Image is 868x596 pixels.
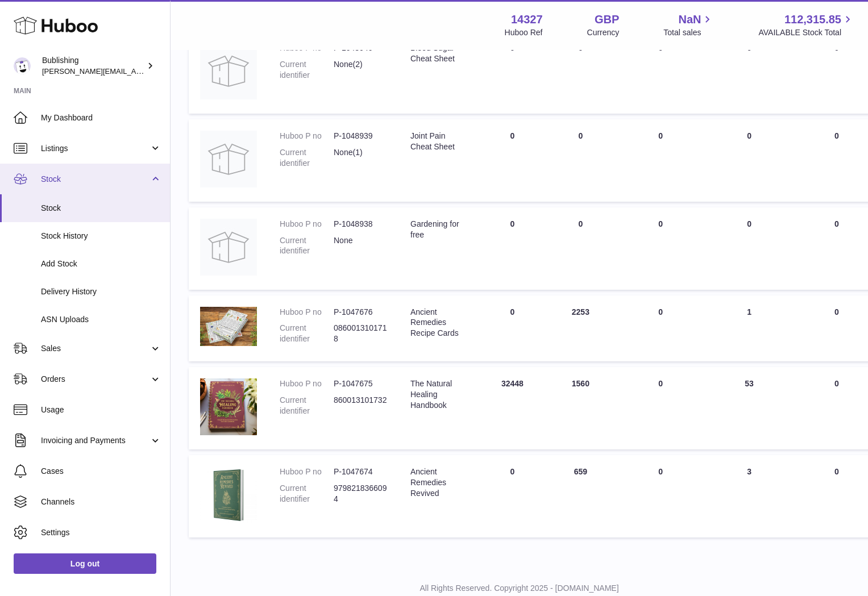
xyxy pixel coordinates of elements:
dt: Huboo P no [280,219,334,230]
dd: None(1) [334,147,388,169]
span: Stock [41,203,161,214]
span: Channels [41,497,161,507]
td: 0 [707,119,792,202]
dt: Huboo P no [280,131,334,141]
span: Stock History [41,231,161,241]
dt: Current identifier [280,483,334,505]
dt: Current identifier [280,323,334,344]
a: 112,315.85 AVAILABLE Stock Total [758,12,854,38]
span: ASN Uploads [41,314,161,325]
a: NaN Total sales [663,12,714,38]
span: AVAILABLE Stock Total [758,27,854,38]
dd: P-1048939 [334,131,388,141]
td: 32448 [478,367,546,449]
td: 53 [707,367,792,449]
img: product image [200,131,257,187]
span: NaN [678,12,701,27]
span: Invoicing and Payments [41,435,149,446]
td: 0 [546,119,614,202]
a: Log out [14,553,156,574]
img: product image [200,378,257,435]
dd: P-1047675 [334,378,388,389]
dt: Huboo P no [280,307,334,318]
dt: Current identifier [280,235,334,257]
td: 0 [614,119,707,202]
span: Settings [41,527,161,538]
span: Stock [41,174,149,185]
div: Joint Pain Cheat Sheet [410,131,467,152]
td: 0 [707,31,792,114]
td: 0 [546,207,614,290]
td: 0 [546,31,614,114]
dd: None [334,235,388,257]
dt: Current identifier [280,395,334,416]
span: 0 [834,131,839,140]
div: Gardening for free [410,219,467,240]
span: Listings [41,143,149,154]
td: 0 [614,295,707,362]
span: Orders [41,374,149,385]
span: Delivery History [41,286,161,297]
td: 659 [546,455,614,537]
td: 0 [614,455,707,537]
dd: 860013101732 [334,395,388,416]
dt: Current identifier [280,59,334,81]
div: Ancient Remedies Recipe Cards [410,307,467,339]
div: Currency [587,27,620,38]
span: Sales [41,343,149,354]
img: product image [200,219,257,276]
span: Add Stock [41,259,161,269]
dd: P-1048938 [334,219,388,230]
img: product image [200,466,257,523]
img: product image [200,43,257,99]
dd: 9798218366094 [334,483,388,505]
span: 0 [834,467,839,476]
strong: 14327 [511,12,543,27]
span: [PERSON_NAME][EMAIL_ADDRESS][DOMAIN_NAME] [42,66,228,76]
img: hamza@bublishing.com [14,57,31,74]
span: Total sales [663,27,714,38]
span: Cases [41,466,161,477]
span: My Dashboard [41,112,161,123]
div: Bublishing [42,55,144,77]
dd: 0860013101718 [334,323,388,344]
dt: Current identifier [280,147,334,169]
td: 1560 [546,367,614,449]
td: 2253 [546,295,614,362]
dd: P-1047674 [334,466,388,477]
td: 0 [478,119,546,202]
dd: P-1047676 [334,307,388,318]
div: Ancient Remedies Revived [410,466,467,499]
td: 0 [707,207,792,290]
td: 0 [478,31,546,114]
span: 0 [834,307,839,316]
span: Usage [41,405,161,415]
dt: Huboo P no [280,378,334,389]
td: 0 [478,207,546,290]
td: 1 [707,295,792,362]
div: Huboo Ref [505,27,543,38]
img: product image [200,307,257,347]
td: 0 [614,367,707,449]
td: 0 [478,295,546,362]
div: The Natural Healing Handbook [410,378,467,411]
div: Blood Sugar Cheat Sheet [410,43,467,64]
span: 112,315.85 [784,12,841,27]
td: 3 [707,455,792,537]
dt: Huboo P no [280,466,334,477]
p: All Rights Reserved. Copyright 2025 - [DOMAIN_NAME] [180,583,859,594]
td: 0 [614,31,707,114]
dd: None(2) [334,59,388,81]
strong: GBP [595,12,619,27]
span: 0 [834,379,839,388]
span: 0 [834,43,839,52]
span: 0 [834,219,839,228]
td: 0 [614,207,707,290]
td: 0 [478,455,546,537]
